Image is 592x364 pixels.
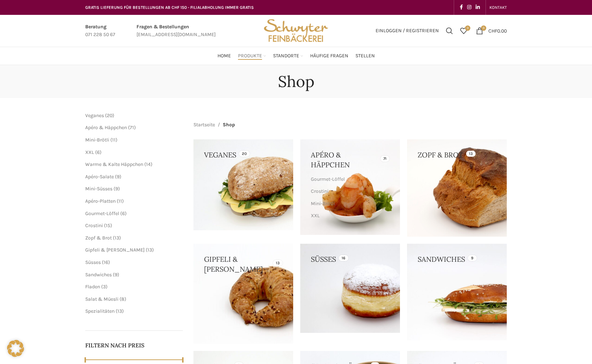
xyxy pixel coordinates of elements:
a: Spezialitäten [85,308,115,314]
a: Instagram social link [465,2,474,12]
span: 8 [121,296,124,302]
span: Home [217,53,231,59]
span: 3 [103,284,106,290]
span: GRATIS LIEFERUNG FÜR BESTELLUNGEN AB CHF 150 - FILIALABHOLUNG IMMER GRATIS [85,5,254,10]
span: 6 [97,149,100,155]
a: Infobox link [137,23,216,39]
a: Häufige Fragen [310,49,348,63]
a: Einloggen / Registrieren [372,24,442,38]
span: 13 [117,308,122,314]
a: Veganes [85,112,104,119]
span: Häufige Fragen [310,53,348,59]
span: Einloggen / Registrieren [376,28,439,33]
span: CHF [488,28,497,34]
a: 0 [457,24,471,38]
span: 11 [112,137,116,143]
a: Gourmet-Löffel [85,210,119,216]
span: 13 [147,247,152,253]
a: Warme & Kalte Häppchen [85,161,143,167]
span: Stellen [355,53,375,59]
span: 0 [481,25,486,31]
span: 11 [118,198,122,204]
bdi: 0.00 [488,28,507,34]
a: Linkedin social link [474,2,482,12]
a: XXL [311,210,388,222]
span: 13 [115,235,119,241]
a: Apéro-Salate [85,174,114,180]
a: Startseite [193,121,215,129]
h5: Filtern nach Preis [85,341,183,349]
span: 9 [117,174,120,180]
a: Suchen [442,24,457,38]
a: 0 CHF0.00 [472,24,510,38]
span: 9 [115,272,117,278]
span: Produkte [238,53,262,59]
a: Apéro-Platten [85,198,116,204]
span: 6 [122,210,125,216]
div: Secondary navigation [486,0,510,15]
div: Meine Wunschliste [457,24,471,38]
span: Shop [223,121,235,129]
span: 20 [107,112,112,119]
a: Stellen [355,49,375,63]
div: Main navigation [82,49,510,63]
a: Infobox link [85,23,115,39]
span: KONTAKT [489,5,507,10]
span: Standorte [273,53,299,59]
a: Home [217,49,231,63]
a: Salat & Müesli [85,296,118,302]
a: Crostini [85,223,103,229]
nav: Breadcrumb [193,121,235,129]
a: Apéro & Häppchen [85,125,127,131]
a: Süsses [85,259,101,265]
a: Fladen [85,284,100,290]
a: Facebook social link [458,2,465,12]
a: KONTAKT [489,0,507,15]
a: Gipfeli & [PERSON_NAME] [85,247,145,253]
a: Mini-Süsses [85,186,112,192]
a: Produkte [238,49,266,63]
a: XXL [85,149,94,155]
span: 71 [130,125,134,131]
h1: Shop [278,72,314,91]
a: Gourmet-Löffel [311,173,388,185]
a: Crostini [311,185,388,197]
a: Mini-Brötli [85,137,109,143]
a: Standorte [273,49,303,63]
span: 15 [106,223,110,229]
img: Bäckerei Schwyter [261,15,331,47]
span: 14 [146,161,151,167]
a: Zopf & Brot [85,235,112,241]
a: Mini-Brötli [311,198,388,210]
span: 16 [104,259,108,265]
span: 0 [465,25,470,31]
span: 9 [115,186,118,192]
a: Site logo [261,27,331,33]
a: Warme & Kalte Häppchen [311,222,388,234]
a: Sandwiches [85,272,112,278]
